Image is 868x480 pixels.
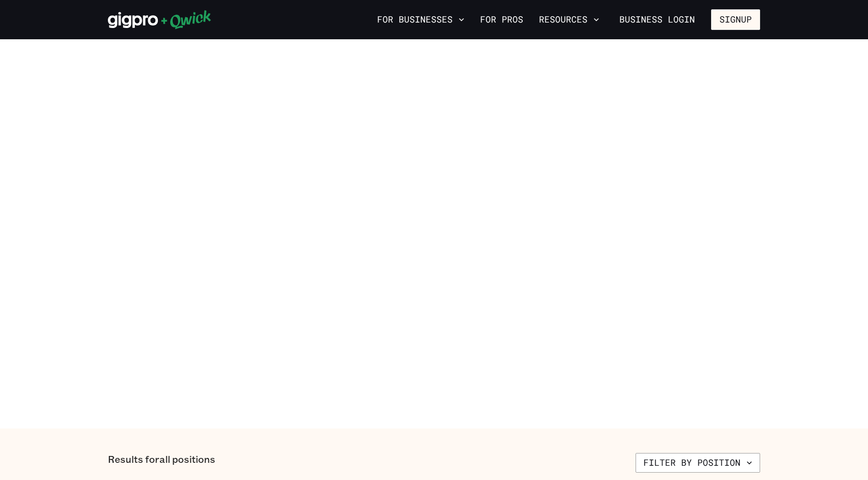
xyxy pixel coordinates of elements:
button: Signup [711,9,760,30]
p: Results for all positions [108,453,215,473]
button: Resources [535,11,603,28]
a: Business Login [611,9,703,30]
button: Filter by position [636,453,760,473]
a: For Pros [476,11,527,28]
button: For Businesses [373,11,468,28]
